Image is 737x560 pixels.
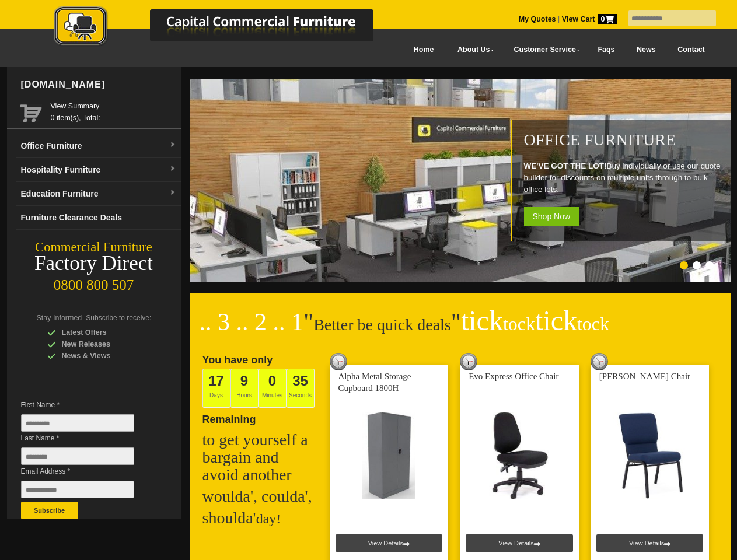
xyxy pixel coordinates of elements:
span: Shop Now [524,207,579,226]
a: Contact [666,37,715,63]
span: " [451,309,609,335]
div: News & Views [47,350,158,362]
strong: WE'VE GOT THE LOT! [524,162,607,170]
input: First Name * [21,414,134,432]
img: dropdown [169,142,176,149]
span: 9 [240,373,248,388]
h2: Better be quick deals [200,312,721,347]
li: Page dot 3 [705,261,714,269]
span: Minutes [259,369,287,408]
a: Capital Commercial Furniture Logo [22,6,430,52]
span: First Name * [21,399,152,411]
a: Faqs [587,37,626,63]
a: Office Furniture WE'VE GOT THE LOT!Buy individually or use our quote builder for discounts on mul... [190,275,733,283]
strong: View Cart [562,15,617,23]
img: dropdown [169,166,176,173]
img: dropdown [169,190,176,197]
div: [DOMAIN_NAME] [16,67,181,102]
span: 35 [292,373,308,388]
div: Factory Direct [7,256,181,272]
h2: shoulda' [202,509,319,527]
span: tock [503,313,535,334]
span: day! [256,511,281,526]
span: .. 3 .. 2 .. 1 [200,309,304,335]
img: Office Furniture [190,79,733,282]
h2: to get yourself a bargain and avoid another [202,431,319,484]
a: Customer Service [501,37,586,63]
span: Subscribe to receive: [86,314,151,322]
input: Email Address * [21,481,134,498]
a: About Us [445,37,501,63]
span: 0 item(s), Total: [51,100,176,122]
div: 0800 800 507 [7,271,181,293]
a: View Cart0 [560,15,616,23]
span: Stay Informed [37,314,82,322]
div: Latest Offers [47,327,158,338]
span: 17 [208,373,224,388]
li: Page dot 1 [680,261,688,269]
input: Last Name * [21,447,134,465]
span: Email Address * [21,466,152,477]
div: Commercial Furniture [7,239,181,256]
img: tick tock deal clock [330,353,347,370]
a: Education Furnituredropdown [16,182,181,206]
span: Seconds [287,369,315,408]
img: tick tock deal clock [460,353,477,370]
button: Subscribe [21,502,78,519]
h2: woulda', coulda', [202,488,319,505]
span: 0 [268,373,276,388]
a: My Quotes [519,15,556,23]
span: 0 [598,14,617,24]
span: tock [577,313,609,334]
li: Page dot 2 [693,261,701,269]
a: Hospitality Furnituredropdown [16,158,181,182]
span: Hours [230,369,259,408]
a: Office Furnituredropdown [16,134,181,158]
span: You have only [202,354,273,366]
img: tick tock deal clock [591,353,608,370]
p: Buy individually or use our quote builder for discounts on multiple units through to bulk office ... [524,160,725,195]
a: View Summary [51,100,176,112]
h1: Office Furniture [524,131,725,149]
span: tick tick [461,305,609,336]
span: Last Name * [21,432,152,444]
span: Days [202,369,230,408]
span: Remaining [202,409,256,425]
div: New Releases [47,338,158,350]
img: Capital Commercial Furniture Logo [22,6,430,48]
a: News [626,37,666,63]
a: Furniture Clearance Deals [16,206,181,230]
span: " [303,309,313,335]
